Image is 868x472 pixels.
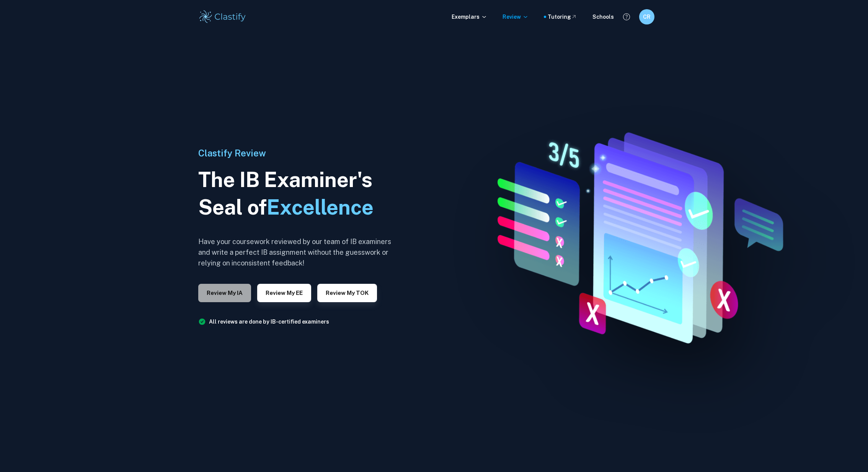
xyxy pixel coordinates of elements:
[198,9,247,24] img: Clastify logo
[317,284,377,302] button: Review my TOK
[452,13,487,21] p: Exemplars
[503,13,529,21] p: Review
[198,284,251,302] button: Review my IA
[198,236,397,269] h6: Have your coursework reviewed by our team of IB examiners and write a perfect IB assignment witho...
[198,166,397,221] h1: The IB Examiner's Seal of
[267,195,374,219] span: Excellence
[592,13,614,21] a: Schools
[643,13,651,21] h6: CR
[548,13,577,21] a: Tutoring
[198,146,397,160] h6: Clastify Review
[209,319,329,325] a: All reviews are done by IB-certified examiners
[620,10,633,23] button: Help and Feedback
[257,284,311,302] button: Review my EE
[639,9,654,24] button: CR
[470,123,798,349] img: IA Review hero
